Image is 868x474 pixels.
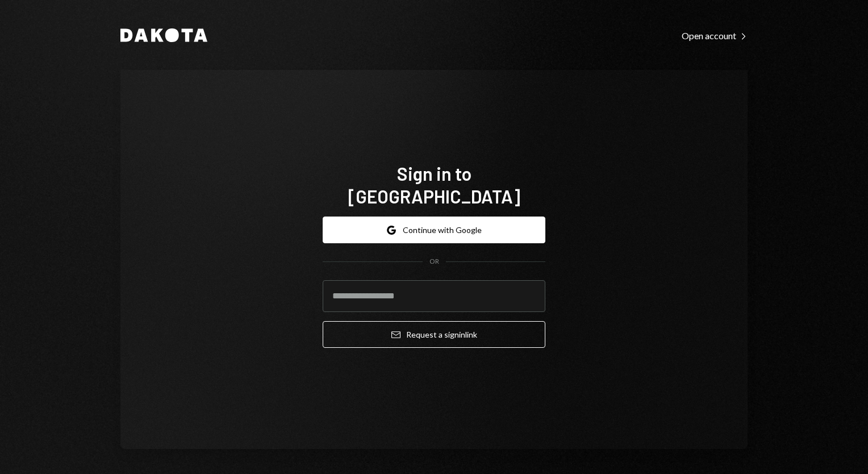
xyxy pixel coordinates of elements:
button: Continue with Google [323,217,545,243]
a: Open account [682,29,748,41]
h1: Sign in to [GEOGRAPHIC_DATA] [323,162,545,207]
button: Request a signinlink [323,321,545,348]
div: Open account [682,30,748,41]
div: OR [429,257,439,267]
